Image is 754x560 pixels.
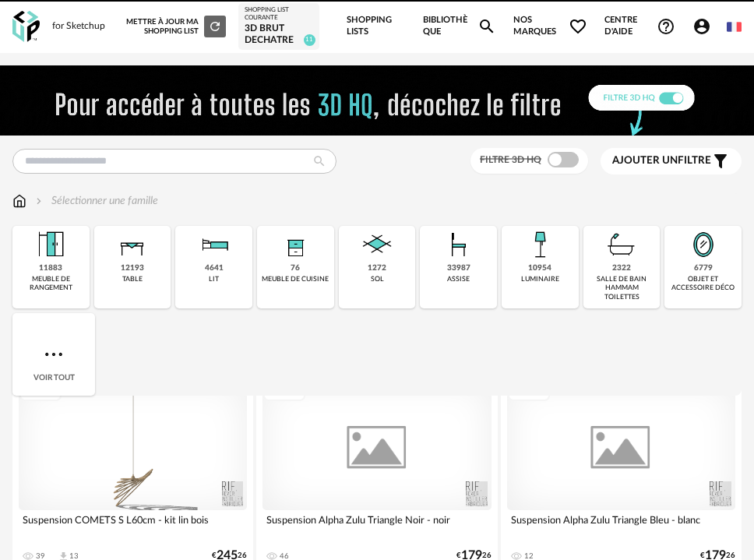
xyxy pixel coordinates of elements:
[694,263,713,273] div: 6779
[521,275,559,284] div: luminaire
[692,17,718,36] span: Account Circle icon
[727,19,742,34] img: fr
[603,226,640,263] img: Salle%20de%20bain.png
[711,152,730,171] span: Filter icon
[669,275,737,293] div: objet et accessoire déco
[507,510,735,541] div: Suspension Alpha Zulu Triangle Bleu - blanc
[262,275,329,284] div: meuble de cuisine
[588,275,656,301] div: salle de bain hammam toilettes
[304,34,315,46] span: 11
[39,263,62,273] div: 11883
[685,226,722,263] img: Miroir.png
[17,275,85,293] div: meuble de rangement
[358,226,396,263] img: Sol.png
[52,20,105,33] div: for Sketchup
[245,6,313,23] div: Shopping List courante
[262,510,491,541] div: Suspension Alpha Zulu Triangle Noir - noir
[277,226,314,263] img: Rangement.png
[208,22,222,30] span: Refresh icon
[33,193,45,209] img: svg+xml;base64,PHN2ZyB3aWR0aD0iMTYiIGhlaWdodD0iMTYiIHZpZXdCb3g9IjAgMCAxNiAxNiIgZmlsbD0ibm9uZSIgeG...
[612,263,631,273] div: 2322
[126,16,226,37] div: Mettre à jour ma Shopping List
[209,275,219,284] div: lit
[41,342,66,367] img: more.7b13dc1.svg
[33,193,158,209] div: Sélectionner une famille
[447,275,470,284] div: assise
[440,226,477,263] img: Assise.png
[12,11,40,43] img: OXP
[122,275,143,284] div: table
[19,510,247,541] div: Suspension COMETS S L60cm - kit lin bois
[121,263,144,273] div: 12193
[657,17,675,36] span: Help Circle Outline icon
[245,6,313,47] a: Shopping List courante 3D Brut Dechatre 11
[371,275,384,284] div: sol
[612,154,711,167] span: filtre
[477,17,496,36] span: Magnify icon
[245,23,313,47] div: 3D Brut Dechatre
[612,155,678,166] span: Ajouter un
[12,193,26,209] img: svg+xml;base64,PHN2ZyB3aWR0aD0iMTYiIGhlaWdodD0iMTciIHZpZXdCb3g9IjAgMCAxNiAxNyIgZmlsbD0ibm9uZSIgeG...
[205,263,224,273] div: 4641
[528,263,551,273] div: 10954
[196,226,233,263] img: Literie.png
[12,313,95,396] div: Voir tout
[114,226,151,263] img: Table.png
[604,15,675,37] span: Centre d'aideHelp Circle Outline icon
[447,263,470,273] div: 33987
[32,226,69,263] img: Meuble%20de%20rangement.png
[569,17,587,36] span: Heart Outline icon
[291,263,300,273] div: 76
[368,263,386,273] div: 1272
[692,17,711,36] span: Account Circle icon
[521,226,558,263] img: Luminaire.png
[480,155,541,164] span: Filtre 3D HQ
[601,148,742,174] button: Ajouter unfiltre Filter icon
